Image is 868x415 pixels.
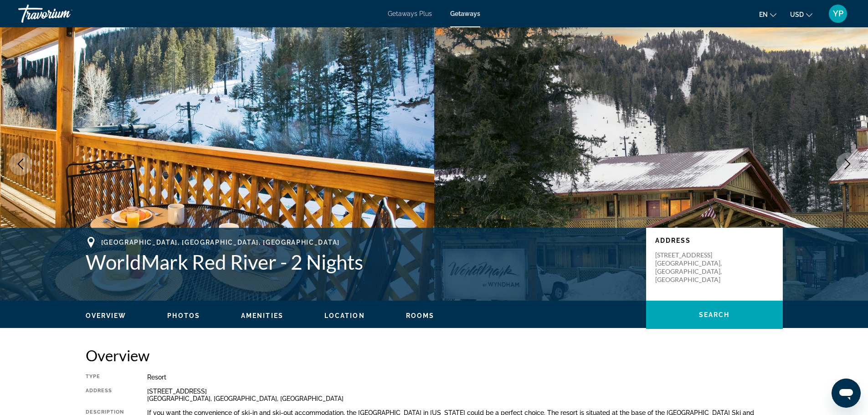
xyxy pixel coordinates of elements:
a: Travorium [18,2,109,26]
a: Getaways [450,10,480,17]
div: Resort [147,374,783,381]
button: Change language [759,8,776,21]
div: Address [86,388,124,402]
div: [STREET_ADDRESS] [GEOGRAPHIC_DATA], [GEOGRAPHIC_DATA], [GEOGRAPHIC_DATA] [147,388,783,402]
button: Change currency [790,8,812,21]
button: Rooms [406,312,435,320]
h2: Overview [86,346,783,364]
span: USD [790,11,804,18]
span: [GEOGRAPHIC_DATA], [GEOGRAPHIC_DATA], [GEOGRAPHIC_DATA] [101,239,340,246]
span: YP [833,9,843,18]
p: Address [655,237,774,244]
button: Photos [167,312,200,320]
div: Type [86,374,124,381]
button: Amenities [241,312,283,320]
button: Overview [86,312,127,320]
h1: WorldMark Red River - 2 Nights [86,250,637,274]
a: Getaways Plus [388,10,432,17]
iframe: Button to launch messaging window [832,379,861,408]
button: Location [324,312,365,320]
button: Previous image [9,153,32,175]
button: Search [646,301,783,329]
button: User Menu [826,4,850,23]
span: en [759,11,768,18]
span: Search [699,311,730,318]
button: Next image [836,153,859,175]
p: [STREET_ADDRESS] [GEOGRAPHIC_DATA], [GEOGRAPHIC_DATA], [GEOGRAPHIC_DATA] [655,251,728,284]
